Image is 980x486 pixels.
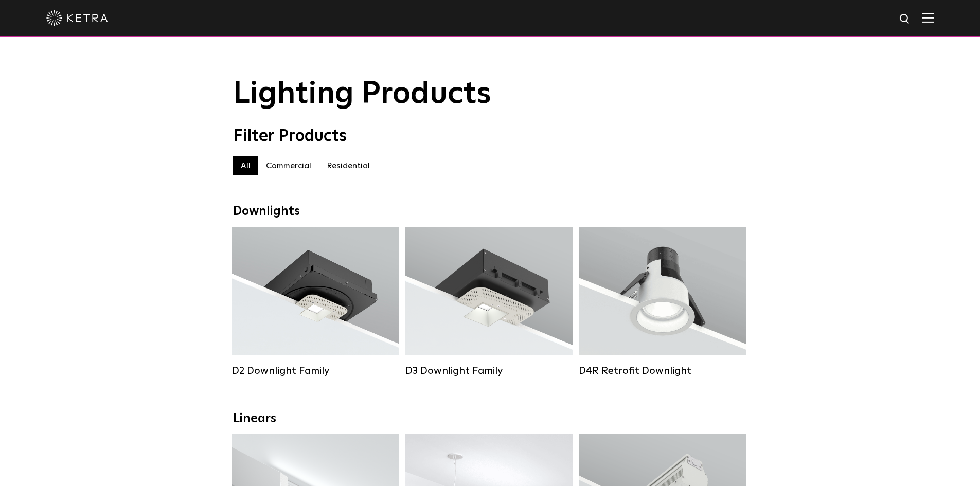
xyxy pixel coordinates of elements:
[233,79,491,110] span: Lighting Products
[405,365,573,377] div: D3 Downlight Family
[319,156,378,175] label: Residential
[232,365,399,377] div: D2 Downlight Family
[579,227,746,377] a: D4R Retrofit Downlight Lumen Output:800Colors:White / BlackBeam Angles:15° / 25° / 40° / 60°Watta...
[258,156,319,175] label: Commercial
[922,13,934,23] img: Hamburger%20Nav.svg
[233,127,747,146] div: Filter Products
[46,10,108,26] img: ketra-logo-2019-white
[233,204,747,219] div: Downlights
[405,227,573,377] a: D3 Downlight Family Lumen Output:700 / 900 / 1100Colors:White / Black / Silver / Bronze / Paintab...
[233,156,258,175] label: All
[579,365,746,377] div: D4R Retrofit Downlight
[899,13,912,26] img: search icon
[232,227,399,377] a: D2 Downlight Family Lumen Output:1200Colors:White / Black / Gloss Black / Silver / Bronze / Silve...
[233,411,747,426] div: Linears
